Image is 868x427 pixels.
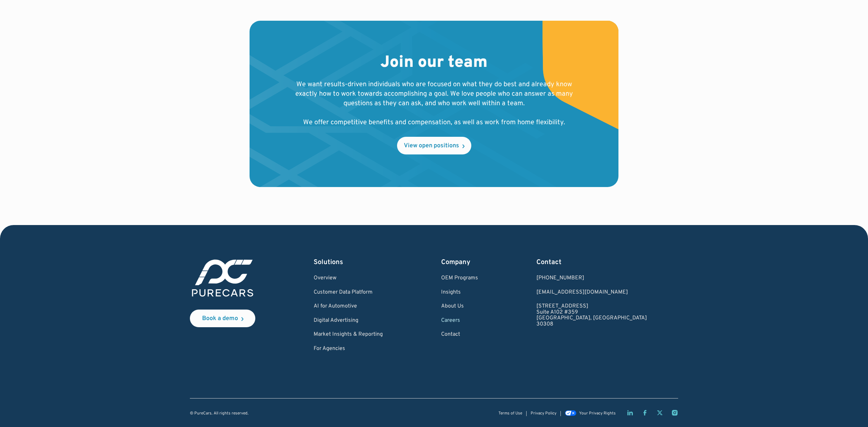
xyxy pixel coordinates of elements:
[190,310,255,327] a: Book a demo
[531,411,556,416] a: Privacy Policy
[202,316,238,322] div: Book a demo
[536,258,647,267] div: Contact
[656,409,663,416] a: Twitter X page
[380,53,488,73] h2: Join our team
[404,143,459,149] div: View open positions
[190,258,255,299] img: purecars logo
[314,275,383,281] a: Overview
[441,332,478,338] a: Contact
[565,411,616,416] a: Your Privacy Rights
[314,303,383,310] a: AI for Automotive
[441,303,478,310] a: About Us
[441,318,478,324] a: Careers
[671,409,678,416] a: Instagram page
[314,346,383,352] a: For Agencies
[441,275,478,281] a: OEM Programs
[441,258,478,267] div: Company
[498,411,522,416] a: Terms of Use
[536,303,647,327] a: [STREET_ADDRESS]Suite A102 #359[GEOGRAPHIC_DATA], [GEOGRAPHIC_DATA]30308
[314,318,383,324] a: Digital Advertising
[627,409,633,416] a: LinkedIn page
[536,275,647,281] div: [PHONE_NUMBER]
[190,411,249,416] div: © PureCars. All rights reserved.
[579,411,616,416] div: Your Privacy Rights
[642,409,648,416] a: Facebook page
[314,332,383,338] a: Market Insights & Reporting
[536,290,647,296] a: Email us
[314,290,383,296] a: Customer Data Platform
[314,258,383,267] div: Solutions
[293,80,575,127] p: We want results-driven individuals who are focused on what they do best and already know exactly ...
[441,290,478,296] a: Insights
[397,137,471,154] a: View open positions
